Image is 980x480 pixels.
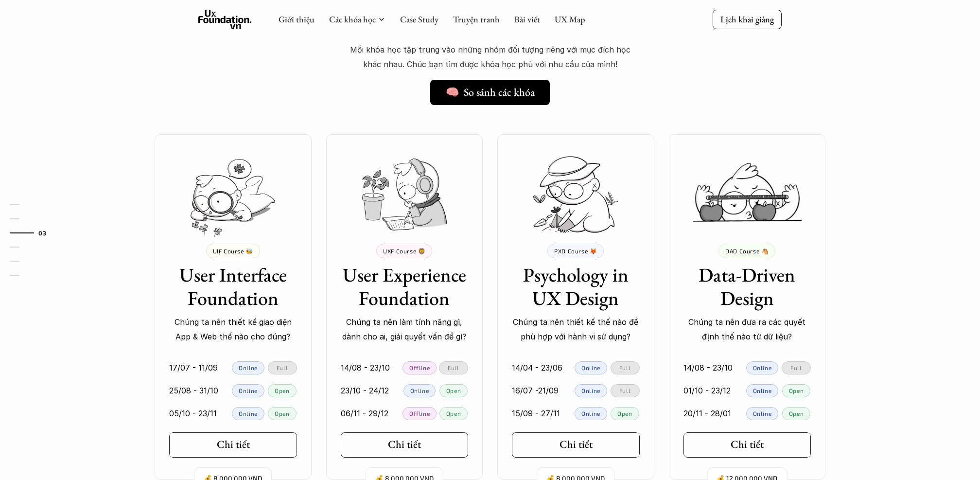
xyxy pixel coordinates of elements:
[400,14,438,25] a: Case Study
[453,14,500,25] a: Truyện tranh
[683,263,811,310] h3: Data-Driven Design
[341,432,469,458] a: Chi tiết
[581,364,600,371] p: Online
[239,364,258,371] p: Online
[275,410,289,417] p: Open
[731,438,764,451] h5: Chi tiết
[790,364,802,371] p: Full
[213,248,253,254] p: UIF Course 🐝
[341,360,390,375] p: 14/08 - 23/10
[169,263,297,310] h3: User Interface Foundation
[581,387,600,394] p: Online
[753,364,772,371] p: Online
[344,42,636,72] p: Mỗi khóa học tập trung vào những nhóm đối tượng riêng với mục đích học khác nhau. Chúc bạn tìm đư...
[446,410,461,417] p: Open
[560,438,593,451] h5: Chi tiết
[789,387,804,394] p: Open
[448,364,459,371] p: Full
[409,410,430,417] p: Offline
[619,364,630,371] p: Full
[683,432,811,458] a: Chi tiết
[239,410,258,417] p: Online
[388,438,421,451] h5: Chi tiết
[512,432,640,458] a: Chi tiết
[713,10,782,29] a: Lịch khai giảng
[512,406,560,421] p: 15/09 - 27/11
[38,230,46,236] strong: 03
[512,360,562,375] p: 14/04 - 23/06
[169,406,217,421] p: 05/10 - 23/11
[430,80,550,105] a: 🧠 So sánh các khóa
[554,248,597,254] p: PXD Course 🦊
[619,387,630,394] p: Full
[409,364,430,371] p: Offline
[341,315,469,344] p: Chúng ta nên làm tính năng gì, dành cho ai, giải quyết vấn đề gì?
[446,387,461,394] p: Open
[239,387,258,394] p: Online
[683,406,731,421] p: 20/11 - 28/01
[512,263,640,310] h3: Psychology in UX Design
[410,387,429,394] p: Online
[275,387,289,394] p: Open
[753,410,772,417] p: Online
[512,383,559,398] p: 16/07 -21/09
[789,410,804,417] p: Open
[341,406,388,421] p: 06/11 - 29/12
[277,364,288,371] p: Full
[720,14,774,25] p: Lịch khai giảng
[617,410,632,417] p: Open
[329,14,376,25] a: Các khóa học
[514,14,540,25] a: Bài viết
[279,14,315,25] a: Giới thiệu
[169,315,297,344] p: Chúng ta nên thiết kế giao diện App & Web thế nào cho đúng?
[341,383,389,398] p: 23/10 - 24/12
[169,383,218,398] p: 25/08 - 31/10
[581,410,600,417] p: Online
[512,315,640,344] p: Chúng ta nên thiết kế thế nào để phù hợp với hành vi sử dụng?
[725,248,769,254] p: DAD Course 🐴
[169,360,218,375] p: 17/07 - 11/09
[753,387,772,394] p: Online
[683,360,733,375] p: 14/08 - 23/10
[383,248,425,254] p: UXF Course 🦁
[683,315,811,344] p: Chúng ta nên đưa ra các quyết định thế nào từ dữ liệu?
[446,86,535,99] h5: 🧠 So sánh các khóa
[555,14,585,25] a: UX Map
[10,227,56,239] a: 03
[341,263,469,310] h3: User Experience Foundation
[217,438,250,451] h5: Chi tiết
[169,432,297,458] a: Chi tiết
[683,383,731,398] p: 01/10 - 23/12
